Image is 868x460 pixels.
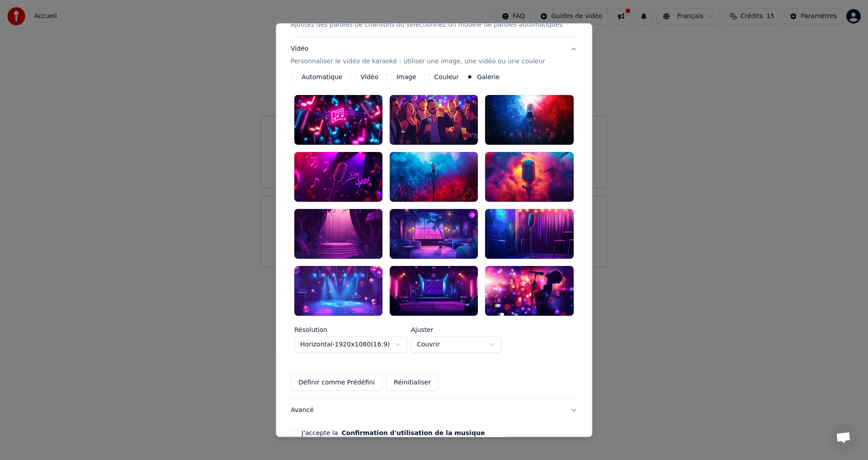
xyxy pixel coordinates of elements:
div: Vidéo [291,45,545,66]
p: Ajoutez des paroles de chansons ou sélectionnez un modèle de paroles automatiques [291,21,563,30]
label: Vidéo [361,74,378,81]
button: Réinitialiser [386,375,439,391]
button: VidéoPersonnaliser le vidéo de karaoké : utiliser une image, une vidéo ou une couleur [291,38,577,74]
button: Définir comme Prédéfini [291,375,382,391]
p: Personnaliser le vidéo de karaoké : utiliser une image, une vidéo ou une couleur [291,57,545,66]
button: J'accepte la [342,430,485,436]
label: Automatique [302,74,342,81]
label: Galerie [477,74,500,81]
button: Avancé [291,398,577,422]
button: ParolesAjoutez des paroles de chansons ou sélectionnez un modèle de paroles automatiques [291,1,577,37]
label: J'accepte la [302,430,485,436]
div: VidéoPersonnaliser le vidéo de karaoké : utiliser une image, une vidéo ou une couleur [291,74,577,398]
label: Ajuster [411,327,501,333]
label: Résolution [294,327,407,333]
label: Couleur [434,74,459,81]
label: Image [396,74,416,81]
